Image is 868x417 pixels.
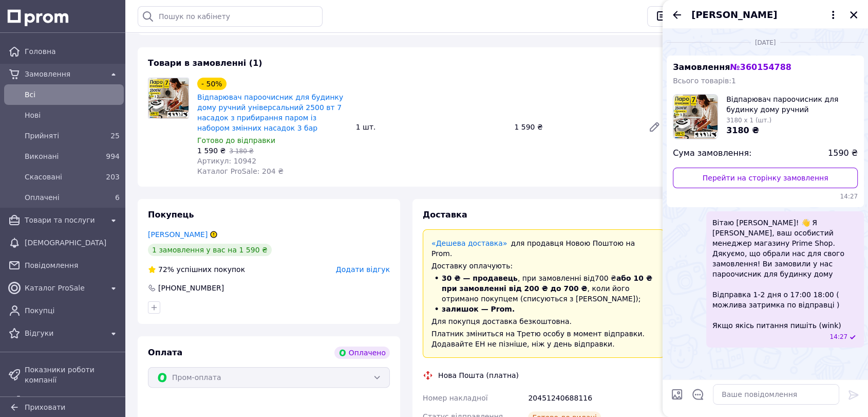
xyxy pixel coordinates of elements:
button: Відкрити шаблони відповідей [691,388,705,401]
div: Доставку оплачують: [431,261,656,271]
span: Замовлення [25,69,103,79]
a: Перейти на сторінку замовлення [673,168,858,188]
span: Покупець [148,210,194,220]
span: [DATE] [751,39,780,47]
span: Каталог ProSale: 204 ₴ [197,167,284,175]
div: 1 замовлення у вас на 1 590 ₴ [148,244,272,256]
span: Відпарювач пароочисник для будинку дому ручний універсальний 2500 вт 7 насадок з прибирання паром... [726,94,858,115]
span: Виконані [25,151,99,161]
img: 6723605179_w100_h100_otparivatel-paroochistitel-dlya.jpg [673,95,718,139]
a: Відпарювач пароочисник для будинку дому ручний універсальний 2500 вт 7 насадок з прибирання паром... [197,93,343,132]
div: - 50% [197,78,227,90]
div: успішних покупок [148,264,245,275]
div: Нова Пошта (платна) [436,370,521,380]
span: Артикул: 10942 [197,157,256,165]
img: Відпарювач пароочисник для будинку дому ручний універсальний 2500 вт 7 насадок з прибирання паром... [148,78,188,118]
button: Закрити [847,9,860,21]
span: 25 [110,132,120,140]
div: для продавця Новою Поштою на Prom. [431,238,656,259]
span: Головна [25,46,120,57]
span: Додати відгук [336,265,390,274]
span: № 360154788 [730,62,791,72]
span: Номер накладної [423,394,488,402]
span: Нові [25,110,120,120]
span: 203 [106,173,120,181]
span: 3 180 ₴ [229,148,253,155]
div: 03.09.2025 [667,37,864,47]
span: Готово до відправки [197,136,275,144]
span: [PERSON_NAME] [691,8,777,22]
span: Прийняті [25,131,99,141]
span: 14:27 03.09.2025 [829,333,847,341]
span: Замовлення [673,62,791,72]
span: Товари та послуги [25,215,103,225]
a: Редагувати [644,117,665,137]
span: Покупці [25,305,120,316]
span: [DEMOGRAPHIC_DATA] [25,238,120,248]
div: 1 шт. [352,120,511,134]
span: Всього товарів: 1 [673,77,736,85]
span: 3180 x 1 (шт.) [726,117,771,124]
input: Пошук по кабінету [138,6,323,27]
span: Каталог ProSale [25,283,103,293]
span: 1590 ₴ [828,148,858,159]
span: 6 [115,193,120,202]
span: 72% [158,265,174,274]
span: 994 [106,152,120,160]
span: Оплата [148,348,182,357]
span: Вітаю [PERSON_NAME]! 👋 Я [PERSON_NAME], ваш особистий менеджер магазину Prime Shop. Дякуємо, що о... [712,217,858,331]
span: Відгуки [25,328,103,338]
div: 20451240688116 [526,389,667,407]
span: Приховати [25,403,65,411]
span: Показники роботи компанії [25,365,120,385]
span: 30 ₴ — продавець [442,274,518,282]
a: [PERSON_NAME] [148,230,207,239]
button: Назад [671,9,683,21]
span: Доставка [423,210,467,220]
div: Для покупця доставка безкоштовна. [431,316,656,327]
div: Платник зміниться на Третю особу в момент відправки. Додавайте ЕН не пізніше, ніж у день відправки. [431,329,656,349]
li: , при замовленні від 700 ₴ , коли його отримано покупцем (списуються з [PERSON_NAME]); [431,273,656,304]
div: Оплачено [334,347,390,359]
span: Оплачені [25,192,99,203]
div: [PHONE_NUMBER] [157,283,225,293]
span: 14:27 03.09.2025 [673,192,858,201]
span: Всi [25,89,120,100]
span: Повідомлення [25,260,120,270]
span: 3180 ₴ [726,125,759,135]
span: Скасовані [25,172,99,182]
button: [PERSON_NAME] [691,8,839,22]
button: Чат [647,6,694,27]
span: залишок — Prom. [442,305,515,313]
span: Товари в замовленні (1) [148,58,262,68]
span: Сума замовлення: [673,148,751,159]
a: «Дешева доставка» [431,239,507,247]
div: 1 590 ₴ [510,120,640,134]
span: 1 590 ₴ [197,147,225,155]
